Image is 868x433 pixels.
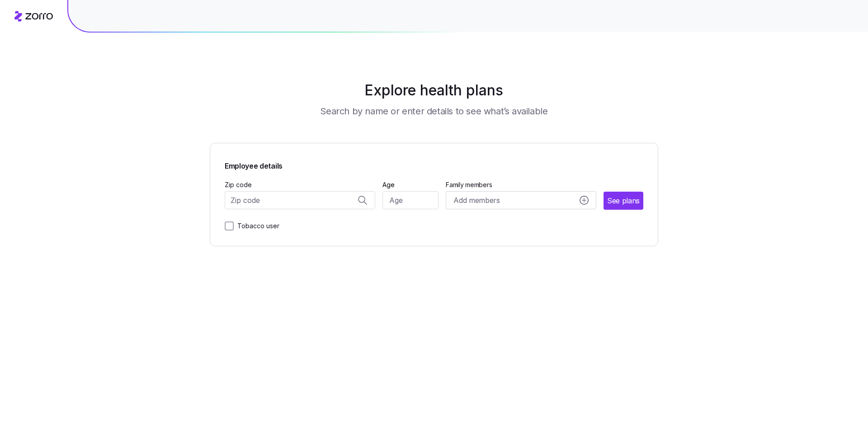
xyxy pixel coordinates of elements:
[604,192,643,210] button: See plans
[446,180,596,189] span: Family members
[225,191,375,209] input: Zip code
[382,191,439,209] input: Age
[580,196,589,205] svg: add icon
[453,195,500,206] span: Add members
[225,180,252,190] label: Zip code
[234,221,279,231] label: Tobacco user
[225,158,283,172] span: Employee details
[232,80,636,101] h1: Explore health plans
[446,191,596,209] button: Add membersadd icon
[607,195,640,207] span: See plans
[320,105,547,118] h3: Search by name or enter details to see what’s available
[382,180,395,190] label: Age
